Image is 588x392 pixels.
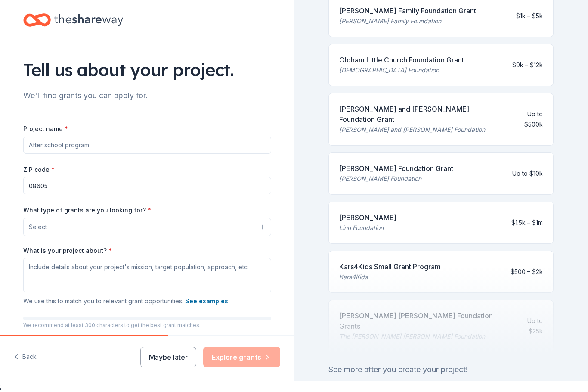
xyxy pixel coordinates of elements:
[339,6,476,16] div: [PERSON_NAME] Family Foundation Grant
[29,222,47,233] span: Select
[23,177,271,195] input: 12345 (U.S. only)
[185,296,228,307] button: See examples
[339,262,441,272] div: Kars4Kids Small Grant Program
[23,322,271,329] p: We recommend at least 300 characters to get the best grant matches.
[339,104,504,125] div: [PERSON_NAME] and [PERSON_NAME] Foundation Grant
[339,223,396,233] div: Linn Foundation
[23,298,228,305] span: We use this to match you to relevant grant opportunities.
[339,16,476,27] div: [PERSON_NAME] Family Foundation
[339,125,504,135] div: [PERSON_NAME] and [PERSON_NAME] Foundation
[23,218,271,236] button: Select
[511,218,543,228] div: $1.5k – $1m
[23,89,271,103] div: We'll find grants you can apply for.
[23,137,271,154] input: After school program
[140,347,196,368] button: Maybe later
[512,169,543,179] div: Up to $10k
[511,109,543,130] div: Up to $500k
[512,60,543,71] div: $9k – $12k
[23,247,112,255] label: What is your project about?
[516,11,543,22] div: $1k – $5k
[328,363,554,377] div: See more after you create your project!
[339,55,464,65] div: Oldham Little Church Foundation Grant
[339,213,396,223] div: [PERSON_NAME]
[339,65,464,76] div: [DEMOGRAPHIC_DATA] Foundation
[339,164,453,174] div: [PERSON_NAME] Foundation Grant
[339,174,453,184] div: [PERSON_NAME] Foundation
[14,348,37,367] button: Back
[23,206,151,215] label: What type of grants are you looking for?
[23,125,68,134] label: Project name
[23,58,271,82] div: Tell us about your project.
[23,166,55,174] label: ZIP code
